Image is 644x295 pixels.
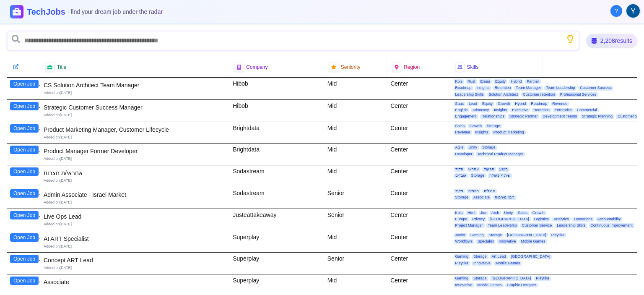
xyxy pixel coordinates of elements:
span: Logistics [532,217,551,222]
div: CS Solution Architect Team Manager [44,81,226,89]
span: Executive [510,108,530,112]
span: Advocacy [471,108,491,112]
span: Specialist [476,239,496,244]
span: אחראי [467,167,480,172]
span: Emea [479,79,492,84]
span: Insights [492,108,509,112]
span: Saas [454,102,466,106]
span: Playtika [454,261,470,266]
span: Storage [472,276,488,281]
span: Mobile Games [519,239,547,244]
span: Jira [479,211,488,215]
span: Gaming [454,254,470,259]
span: Arch [490,211,501,215]
span: Strategic Planning [580,114,614,119]
span: Strategic Partner [508,114,540,119]
div: אחראי/ת חצרות [44,169,226,177]
span: ? [615,7,618,15]
span: Revenue [454,130,472,135]
span: Playtika [550,233,566,238]
div: Admin Associate - Israel Market [44,191,226,199]
img: User avatar [626,4,640,18]
div: Superplay [229,231,324,253]
span: Mobile Games [494,261,522,266]
span: Skills [467,64,479,70]
div: Mid [324,165,387,187]
div: Mid [324,122,387,144]
span: Unity [467,145,479,150]
div: Added on [DATE] [44,244,226,249]
div: Added on [DATE] [44,156,226,162]
span: Team Leadership [486,223,519,228]
div: Added on [DATE] [44,112,226,118]
div: Added on [DATE] [44,135,226,140]
span: Leadership Skills [454,92,486,97]
span: Insights [474,130,490,135]
div: Brightdata [229,122,324,144]
div: Senior [324,253,387,274]
span: Associate [472,195,491,200]
div: Center [387,209,450,231]
span: Accountability [596,217,623,222]
span: Insights [475,86,491,90]
button: About Techjobs [610,5,622,17]
span: Storage [480,145,497,150]
span: [GEOGRAPHIC_DATA] [505,233,548,238]
span: כספים [467,189,480,193]
div: Center [387,78,450,99]
span: Customer retention [521,92,557,97]
div: Product Manager Former Developer [44,147,226,155]
div: Center [387,100,450,122]
span: Project Manager [454,223,485,228]
span: Sales [516,211,529,215]
button: Show search tips [566,35,574,43]
div: Senior [324,187,387,209]
span: Seniority [341,64,361,70]
button: Open Job [10,255,39,263]
span: [GEOGRAPHIC_DATA] [509,254,552,259]
span: Analytics [552,217,571,222]
div: Mid [324,231,387,253]
div: Hibob [229,78,324,99]
span: Operations [572,217,594,222]
div: Hibob [229,100,324,122]
span: Relationships [480,114,506,119]
span: Unity [503,211,515,215]
div: Added on [DATE] [44,178,226,183]
div: Added on [DATE] [44,222,226,227]
div: Strategic Customer Success Manager [44,103,226,112]
span: עובדים [454,173,468,178]
button: Open Job [10,167,39,176]
button: Open Job [10,233,39,242]
span: Privacy [471,217,487,222]
span: Kpis [454,211,465,215]
span: Art Lead [490,254,508,259]
span: Title [57,64,66,70]
span: Company [246,64,267,70]
span: Storage [487,233,504,238]
span: Workflows [454,239,474,244]
div: Senior [324,209,387,231]
span: Team Leadership [544,86,576,90]
span: Junior [454,233,467,238]
span: Rust [466,79,477,84]
button: Open Job [10,80,39,88]
div: Center [387,144,450,165]
span: Technical Product Manager [476,152,525,157]
button: Open Job [10,146,39,154]
div: AI ART Specialist [44,235,226,243]
span: Gaming [469,233,486,238]
span: Europe [454,217,469,222]
div: 2,208 results [586,34,637,47]
button: Open Job [10,102,39,110]
div: Added on [DATE] [44,200,226,205]
span: פקיד [454,189,465,193]
div: Added on [DATE] [44,265,226,271]
div: Sodastream [229,165,324,187]
span: Engagement [454,114,478,119]
div: Mid [324,78,387,99]
span: English [454,108,470,112]
div: Associate [44,278,226,286]
span: ביצוע [498,167,509,172]
div: Sodastream [229,187,324,209]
